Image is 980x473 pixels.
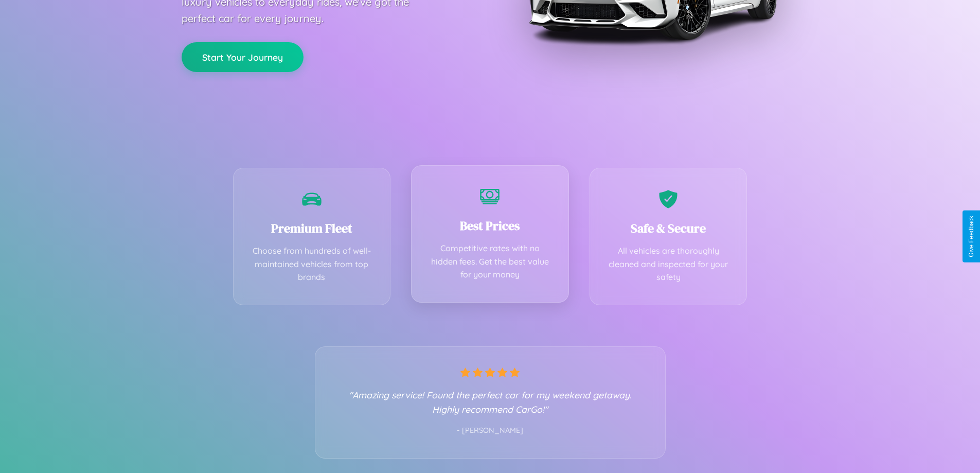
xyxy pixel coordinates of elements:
p: Choose from hundreds of well-maintained vehicles from top brands [249,244,375,284]
p: "Amazing service! Found the perfect car for my weekend getaway. Highly recommend CarGo!" [336,388,645,416]
button: Start Your Journey [182,42,304,72]
p: Competitive rates with no hidden fees. Get the best value for your money [427,242,553,282]
div: Give Feedback [968,216,975,257]
p: - [PERSON_NAME] [336,424,645,437]
h3: Best Prices [427,217,553,234]
h3: Premium Fleet [249,220,375,237]
h3: Safe & Secure [605,220,732,237]
p: All vehicles are thoroughly cleaned and inspected for your safety [605,244,732,284]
